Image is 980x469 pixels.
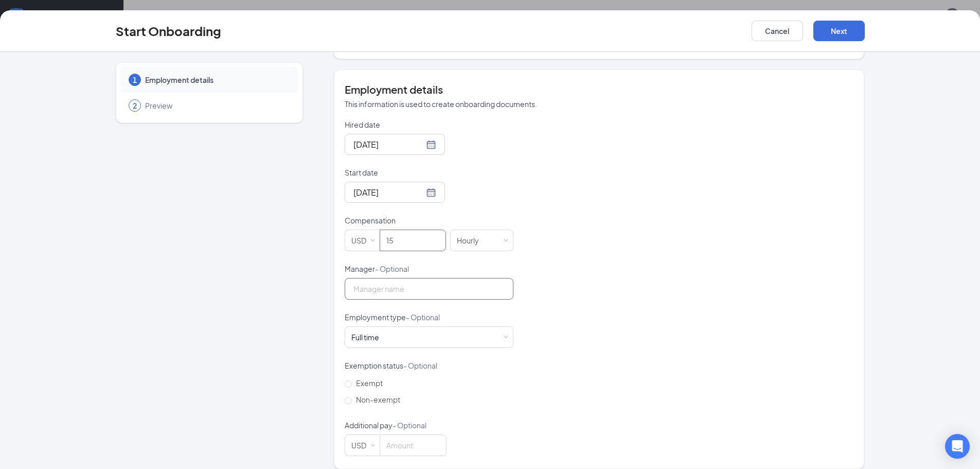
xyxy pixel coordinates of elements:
[351,332,379,342] div: Full time
[457,230,486,251] div: Hourly
[352,395,404,404] span: Non-exempt
[352,378,387,388] span: Exempt
[345,99,853,109] p: This information is used to create onboarding documents.
[351,332,386,342] div: [object Object]
[145,75,288,85] span: Employment details
[345,278,513,300] input: Manager name
[375,264,409,273] span: - Optional
[353,138,424,151] input: Oct 15, 2025
[345,119,513,130] p: Hired date
[345,360,513,371] p: Exemption status
[345,82,853,97] h4: Employment details
[345,264,513,274] p: Manager
[813,21,865,41] button: Next
[133,100,137,111] span: 2
[116,22,221,40] h3: Start Onboarding
[351,230,373,251] div: USD
[345,167,513,178] p: Start date
[353,186,424,199] input: Oct 15, 2025
[406,312,440,322] span: - Optional
[345,420,513,430] p: Additional pay
[133,75,137,85] span: 1
[351,435,373,456] div: USD
[403,361,437,370] span: - Optional
[752,21,803,41] button: Cancel
[945,434,970,459] div: Open Intercom Messenger
[345,215,513,225] p: Compensation
[380,230,446,251] input: Amount
[393,421,426,430] span: - Optional
[145,100,288,111] span: Preview
[345,312,513,322] p: Employment type
[380,435,446,456] input: Amount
